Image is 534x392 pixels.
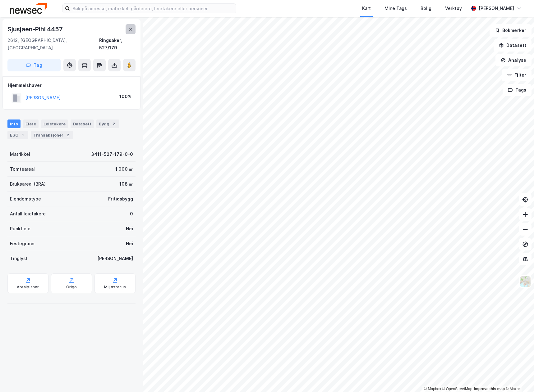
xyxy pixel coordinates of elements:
[10,240,34,247] div: Festegrunn
[7,119,21,128] div: Info
[130,210,133,218] div: 0
[108,195,133,203] div: Fritidsbygg
[7,24,64,34] div: Sjusjøen-Pihl 4457
[104,285,126,290] div: Miljøstatus
[362,5,371,12] div: Kart
[97,255,133,262] div: [PERSON_NAME]
[10,255,28,262] div: Tinglyst
[490,24,532,37] button: Bokmerker
[10,225,30,232] div: Punktleie
[71,119,94,128] div: Datasett
[8,82,135,89] div: Hjemmelshaver
[111,121,117,127] div: 2
[119,180,133,188] div: 108 ㎡
[442,387,472,391] a: OpenStreetMap
[10,180,46,188] div: Bruksareal (BRA)
[10,195,41,203] div: Eiendomstype
[126,225,133,232] div: Nei
[10,165,35,173] div: Tomteareal
[41,119,68,128] div: Leietakere
[7,37,99,52] div: 2612, [GEOGRAPHIC_DATA], [GEOGRAPHIC_DATA]
[421,5,431,12] div: Bolig
[119,93,131,100] div: 100%
[10,151,30,158] div: Matrikkel
[424,387,441,391] a: Mapbox
[495,54,532,66] button: Analyse
[126,240,133,247] div: Nei
[445,5,462,12] div: Verktøy
[91,151,133,158] div: 3411-527-179-0-0
[17,285,39,290] div: Arealplaner
[115,165,133,173] div: 1 000 ㎡
[503,362,534,392] iframe: Chat Widget
[10,210,46,218] div: Antall leietakere
[96,119,119,128] div: Bygg
[66,285,77,290] div: Origo
[474,387,505,391] a: Improve this map
[479,5,514,12] div: [PERSON_NAME]
[99,37,136,52] div: Ringsaker, 527/179
[384,5,407,12] div: Mine Tags
[7,59,61,71] button: Tag
[23,119,39,128] div: Eiere
[65,132,71,138] div: 2
[502,69,532,81] button: Filter
[519,276,531,287] img: Z
[10,3,47,14] img: newsec-logo.f6e21ccffca1b3a03d2d.png
[70,4,236,13] input: Søk på adresse, matrikkel, gårdeiere, leietakere eller personer
[494,39,532,52] button: Datasett
[31,131,73,139] div: Transaksjoner
[7,131,28,139] div: ESG
[503,84,532,96] button: Tags
[20,132,26,138] div: 1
